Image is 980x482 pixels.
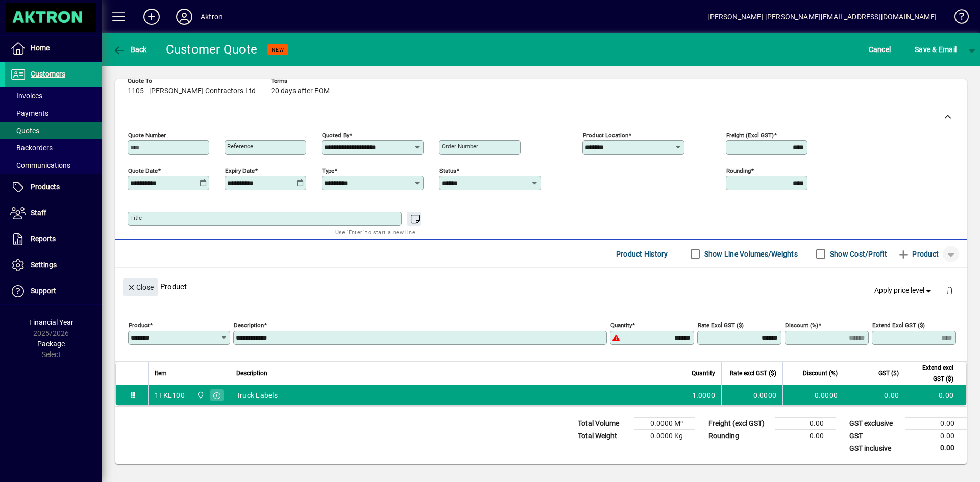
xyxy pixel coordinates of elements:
td: 0.00 [905,430,967,442]
a: Invoices [5,87,102,105]
mat-label: Reference [227,143,253,150]
button: Apply price level [870,282,938,300]
button: Profile [168,8,201,26]
mat-label: Rounding [726,167,751,174]
td: Total Weight [573,430,634,442]
span: Rate excl GST ($) [730,368,776,379]
a: Home [5,36,102,61]
a: Products [5,174,102,200]
mat-label: Expiry date [225,167,255,174]
span: Home [31,44,50,52]
span: ave & Email [915,41,957,58]
td: GST inclusive [844,442,905,455]
span: Communications [10,161,70,169]
mat-label: Title [130,214,142,221]
button: Product History [612,245,672,263]
span: Financial Year [29,318,73,326]
span: Staff [31,209,46,217]
span: 1.0000 [692,390,716,400]
div: Aktron [201,9,223,25]
span: Invoices [10,92,42,100]
span: Payments [10,109,48,117]
app-page-header-button: Delete [937,286,962,295]
span: Apply price level [874,285,934,296]
app-page-header-button: Back [102,40,158,59]
div: 1TKL100 [155,390,185,400]
button: Add [135,8,168,26]
mat-label: Type [322,167,334,174]
a: Communications [5,157,102,174]
mat-label: Description [234,322,264,329]
app-page-header-button: Close [120,282,160,291]
mat-label: Status [439,167,456,174]
span: Cancel [869,41,891,58]
span: Customers [31,70,65,78]
span: Discount (%) [803,368,838,379]
div: 0.0000 [728,390,776,400]
td: 0.00 [905,418,967,430]
div: Product [115,268,967,305]
a: Settings [5,252,102,278]
label: Show Line Volumes/Weights [702,249,798,259]
mat-hint: Use 'Enter' to start a new line [335,226,415,238]
td: Total Volume [573,418,634,430]
td: Freight (excl GST) [703,418,775,430]
span: NEW [272,46,284,53]
button: Back [110,40,150,59]
td: GST [844,430,905,442]
span: Products [31,183,60,191]
button: Delete [937,278,962,302]
span: Product History [616,246,668,262]
label: Show Cost/Profit [828,249,887,259]
span: Description [236,368,267,379]
span: GST ($) [878,368,899,379]
span: Close [127,279,154,296]
div: Customer Quote [166,41,258,58]
td: 0.0000 M³ [634,418,695,430]
span: Product [897,246,939,262]
span: 20 days after EOM [271,87,330,95]
a: Staff [5,200,102,226]
td: 0.00 [905,385,966,405]
button: Close [123,278,158,296]
span: Reports [31,235,56,243]
span: Backorders [10,144,53,152]
mat-label: Product [129,322,150,329]
td: 0.00 [844,385,905,405]
div: [PERSON_NAME] [PERSON_NAME][EMAIL_ADDRESS][DOMAIN_NAME] [707,9,937,25]
a: Knowledge Base [947,2,967,35]
span: Package [37,340,65,348]
span: Central [194,390,206,401]
mat-label: Quantity [610,322,632,329]
a: Reports [5,226,102,252]
button: Product [892,245,944,263]
span: Settings [31,261,57,269]
a: Quotes [5,122,102,139]
td: Rounding [703,430,775,442]
span: 1105 - [PERSON_NAME] Contractors Ltd [128,87,256,95]
mat-label: Discount (%) [785,322,818,329]
span: Quantity [692,368,715,379]
td: 0.00 [775,430,836,442]
td: GST exclusive [844,418,905,430]
button: Cancel [866,40,894,59]
mat-label: Quoted by [322,132,349,139]
a: Backorders [5,139,102,157]
span: Item [155,368,167,379]
mat-label: Product location [583,132,628,139]
mat-label: Rate excl GST ($) [698,322,744,329]
td: 0.00 [905,442,967,455]
td: 0.00 [775,418,836,430]
a: Support [5,278,102,304]
mat-label: Extend excl GST ($) [872,322,925,329]
a: Payments [5,105,102,122]
span: S [915,45,919,54]
td: 0.0000 Kg [634,430,695,442]
mat-label: Quote number [128,132,166,139]
mat-label: Quote date [128,167,158,174]
span: Back [113,45,147,54]
button: Save & Email [910,40,962,59]
span: Quotes [10,126,39,135]
span: Support [31,287,56,295]
span: Truck Labels [236,390,278,400]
